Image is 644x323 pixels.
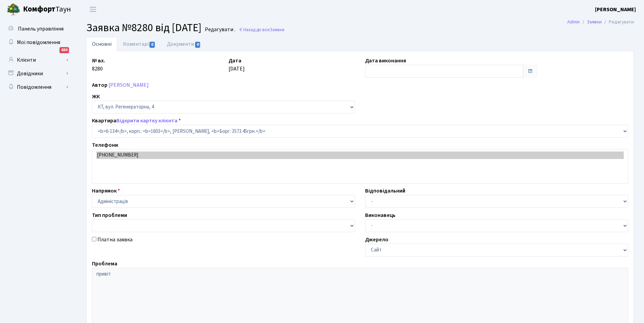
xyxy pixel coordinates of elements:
label: Платна заявка [97,236,133,244]
span: Мої повідомлення [17,39,60,46]
a: Назад до всіхЗаявки [239,26,284,33]
b: Комфорт [23,4,55,15]
div: 8280 [87,57,223,78]
a: Заявки [587,18,602,25]
label: Квартира [92,117,181,125]
button: Переключити навігацію [85,4,101,15]
a: Відкрити картку клієнта [116,117,177,124]
select: ) [92,125,628,138]
a: Коментарі [117,37,161,51]
small: Редагувати . [204,26,235,33]
label: Автор [92,81,108,89]
a: Клієнти [3,53,71,67]
div: 630 [59,47,69,53]
label: № вх. [92,57,105,65]
label: ЖК [92,93,100,101]
a: [PERSON_NAME] [595,5,636,14]
label: Дата виконання [365,57,406,65]
span: Заявка №8280 від [DATE] [86,20,201,36]
label: Дата [229,57,241,65]
a: Документи [161,37,207,51]
a: Основні [86,37,117,51]
span: Панель управління [18,25,64,33]
a: Мої повідомлення630 [3,36,71,49]
li: Редагувати [602,18,634,26]
label: Відповідальний [365,187,405,195]
span: Заявки [270,26,284,33]
label: Джерело [365,236,388,244]
option: [PHONE_NUMBER] [96,152,624,159]
img: logo.png [7,3,20,16]
span: Таун [23,4,71,15]
a: [PERSON_NAME] [109,81,149,89]
b: [PERSON_NAME] [595,6,636,13]
a: Панель управління [3,22,71,36]
span: 0 [195,42,200,48]
span: 0 [149,42,155,48]
label: Напрямок [92,187,120,195]
label: Виконавець [365,211,396,219]
nav: breadcrumb [557,15,644,29]
a: Повідомлення [3,80,71,94]
a: Довідники [3,67,71,80]
label: Телефони [92,141,118,149]
div: [DATE] [223,57,360,78]
label: Тип проблеми [92,211,127,219]
a: Admin [567,18,580,25]
label: Проблема [92,260,117,268]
